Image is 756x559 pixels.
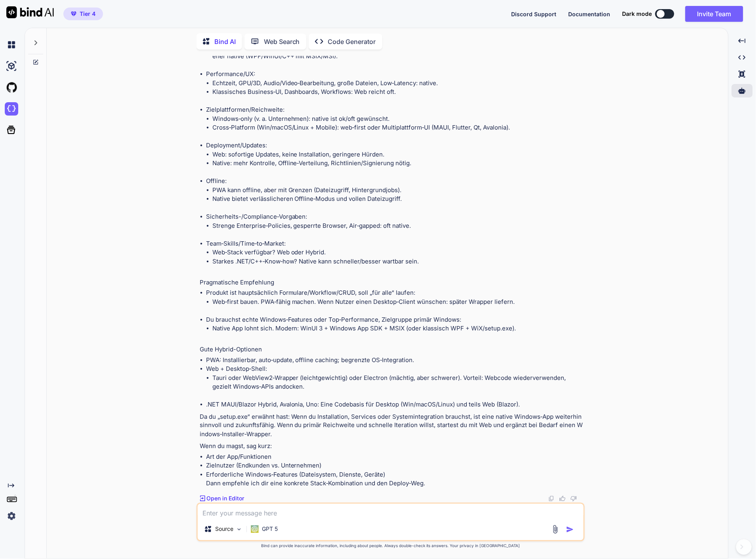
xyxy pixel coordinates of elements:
[569,11,611,17] span: Documentation
[212,374,583,391] li: Tauri oder WebView2‑Wrapper (leichtgewichtig) oder Electron (mächtig, aber schwerer). Vorteil: We...
[571,496,577,502] img: dislike
[206,141,583,177] li: Deployment/Updates:
[212,79,583,88] li: Echtzeit, GPU/3D, Audio/Video‑Bearbeitung, große Dateien, Low‑Latency: native.
[559,496,566,502] img: like
[206,177,583,212] li: Offline:
[551,525,560,534] img: attachment
[200,345,583,354] p: Gute Hybrid-Optionen
[206,288,583,315] li: Produkt ist hauptsächlich Formulare/Workflow/CRUD, soll „für alle“ laufen:
[212,324,583,333] li: Native App lohnt sich. Modern: WinUI 3 + Windows App SDK + MSIX (oder klassisch WPF + WiX/setup.e...
[206,70,583,105] li: Performance/UX:
[206,315,583,342] li: Du brauchst echte Windows‑Features oder Top‑Performance, Zielgruppe primär Windows:
[212,298,583,307] li: Web‑first bauen. PWA‑fähig machen. Wenn Nutzer einen Desktop‑Client wünschen: später Wrapper lief...
[206,364,583,400] li: Web + Desktop‑Shell:
[215,525,233,533] p: Source
[207,495,244,503] p: Open in Editor
[206,105,583,141] li: Zielplattformen/Reichweite:
[251,525,259,533] img: GPT 5
[206,356,583,365] li: PWA: Installierbar, auto‑update, offline caching; begrenzte OS‑Integration.
[548,496,555,502] img: copy
[566,526,574,534] img: icon
[71,11,76,16] img: premium
[200,278,583,287] p: Pragmatische Empfehlung
[206,471,583,488] li: Erforderliche Windows‑Features (Dateisystem, Dienste, Geräte) Dann empfehle ich dir eine konkrete...
[685,6,743,22] button: Invite Team
[6,6,54,18] img: Bind AI
[262,525,278,533] p: GPT 5
[212,114,583,124] li: Windows‑only (v. a. Unternehmen): native ist ok/oft gewünscht.
[5,38,18,52] img: chat
[5,102,18,116] img: darkCloudIdeIcon
[212,123,583,132] li: Cross‑Platform (Win/macOS/Linux + Mobile): web‑first oder Multiplattform‑UI (MAUI, Flutter, Qt, A...
[5,81,18,94] img: githubLight
[206,462,583,471] li: Zielnutzer (Endkunden vs. Unternehmen)
[328,37,376,46] p: Code Generator
[214,37,236,46] p: Bind AI
[212,186,583,195] li: PWA kann offline, aber mit Grenzen (Dateizugriff, Hintergrundjobs).
[212,248,583,257] li: Web‑Stack verfügbar? Web oder Hybrid.
[212,159,583,168] li: Native: mehr Kontrolle, Offline‑Verteilung, Richtlinien/Signierung nötig.
[569,10,611,18] button: Documentation
[622,10,652,18] span: Dark mode
[200,442,583,451] p: Wenn du magst, sag kurz:
[212,257,583,266] li: Starkes .NET/C++‑Know‑how? Native kann schneller/besser wartbar sein.
[512,11,557,17] span: Discord Support
[212,88,583,97] li: Klassisches Business‑UI, Dashboards, Workflows: Web reicht oft.
[212,150,583,159] li: Web: sofortige Updates, keine Installation, geringere Hürden.
[264,37,300,46] p: Web Search
[80,10,95,18] span: Tier 4
[212,195,583,204] li: Native bietet verlässlicheren Offline‑Modus und vollen Dateizugriff.
[206,239,583,275] li: Team‑Skills/Time‑to‑Market:
[212,221,583,231] li: Strenge Enterprise‑Policies, gesperrte Browser, Air‑gapped: oft native.
[236,526,242,533] img: Pick Models
[206,453,583,462] li: Art der App/Funktionen
[5,59,18,73] img: ai-studio
[200,412,583,439] p: Da du „setup.exe“ erwähnt hast: Wenn du Installation, Services oder Systemintegration brauchst, i...
[197,543,585,549] p: Bind can provide inaccurate information, including about people. Always double-check its answers....
[5,509,18,523] img: settings
[206,212,583,239] li: Sicherheits-/Compliance‑Vorgaben:
[63,8,103,20] button: premiumTier 4
[512,10,557,18] button: Discord Support
[206,400,583,409] li: .NET MAUI/Blazor Hybrid, Avalonia, Uno: Eine Codebasis für Desktop (Win/macOS/Linux) und teils We...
